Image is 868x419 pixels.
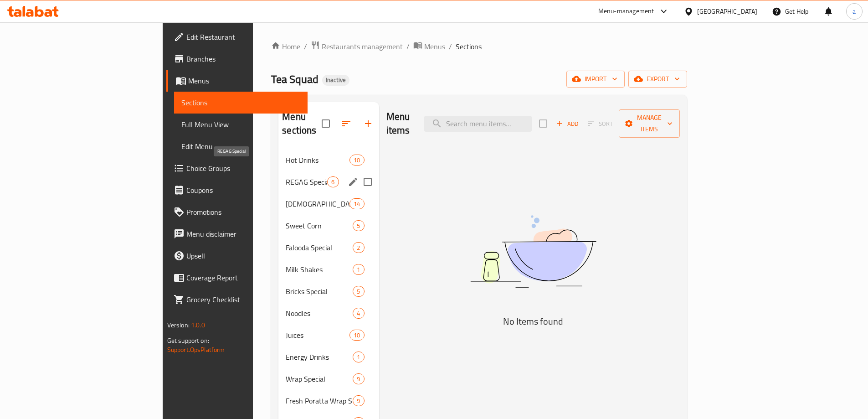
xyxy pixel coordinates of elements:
div: items [353,352,364,362]
h5: No Items found [419,314,647,329]
div: Salalah [286,198,349,209]
span: Grocery Checklist [186,294,300,305]
span: 6 [328,178,338,186]
div: Milk Shakes1 [278,259,379,280]
div: items [327,176,339,187]
span: Choice Groups [186,163,300,174]
div: items [349,330,364,341]
div: Bricks Special [286,286,353,297]
span: 5 [353,287,364,296]
button: import [566,71,625,88]
div: items [353,264,364,275]
span: Juices [286,330,349,341]
span: Coupons [186,185,300,196]
span: 9 [353,375,364,383]
a: Edit Restaurant [166,26,308,48]
a: Promotions [166,201,308,223]
div: Menu-management [598,6,654,17]
div: Fresh Poratta Wrap Special9 [278,390,379,412]
a: Branches [166,48,308,70]
span: Restaurants management [322,41,403,52]
span: Sort sections [335,113,357,134]
span: Sections [456,41,482,52]
div: items [353,242,364,253]
div: items [353,373,364,384]
button: Add section [357,113,379,134]
a: Edit Menu [174,135,308,157]
div: Noodles4 [278,302,379,324]
span: REGAG Special [286,176,327,187]
a: Support.OpsPlatform [167,344,225,356]
a: Coupons [166,179,308,201]
span: 1.0.0 [191,319,205,331]
span: Promotions [186,207,300,217]
span: Sections [181,97,300,108]
div: Falooda Special2 [278,237,379,259]
img: dish.svg [419,191,647,312]
nav: breadcrumb [271,41,687,52]
span: Menus [424,41,445,52]
span: a [853,6,856,16]
span: Sweet Corn [286,220,353,231]
li: / [449,41,452,52]
h2: Menu items [386,110,414,137]
input: search [424,116,532,132]
span: 5 [353,222,364,230]
span: [DEMOGRAPHIC_DATA] [286,198,349,209]
span: Fresh Poratta Wrap Special [286,395,353,406]
span: Select all sections [316,114,335,133]
span: Hot Drinks [286,155,349,166]
span: Get support on: [167,335,209,347]
div: [DEMOGRAPHIC_DATA]14 [278,193,379,215]
span: 1 [353,265,364,274]
button: Add [553,117,582,131]
div: Energy Drinks1 [278,346,379,368]
span: Edit Menu [181,141,300,152]
span: Milk Shakes [286,264,353,275]
span: Full Menu View [181,119,300,130]
div: Hot Drinks10 [278,149,379,171]
span: Menu disclaimer [186,228,300,239]
a: Full Menu View [174,114,308,135]
a: Coverage Report [166,267,308,289]
div: items [353,220,364,231]
div: Wrap Special [286,373,353,384]
a: Restaurants management [311,41,403,52]
span: Add item [553,117,582,131]
div: items [349,198,364,209]
li: / [406,41,410,52]
span: import [574,73,617,85]
span: Edit Restaurant [186,31,300,42]
span: 4 [353,309,364,318]
span: Menus [188,75,300,86]
button: Manage items [619,109,680,138]
a: Sections [174,92,308,114]
span: Falooda Special [286,242,353,253]
span: Noodles [286,308,353,319]
a: Menus [413,41,445,52]
button: edit [346,175,360,189]
span: Branches [186,53,300,64]
span: Energy Drinks [286,352,353,362]
span: Coverage Report [186,272,300,283]
span: 14 [350,200,364,208]
button: export [628,71,687,88]
div: Inactive [322,75,349,86]
div: REGAG Special6edit [278,171,379,193]
span: Version: [167,319,190,331]
div: items [353,395,364,406]
span: Upsell [186,250,300,261]
div: items [353,286,364,297]
span: 1 [353,353,364,362]
a: Upsell [166,245,308,267]
span: 9 [353,397,364,405]
span: Inactive [322,76,349,84]
span: Add [555,119,580,129]
a: Choice Groups [166,157,308,179]
div: Wrap Special9 [278,368,379,390]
